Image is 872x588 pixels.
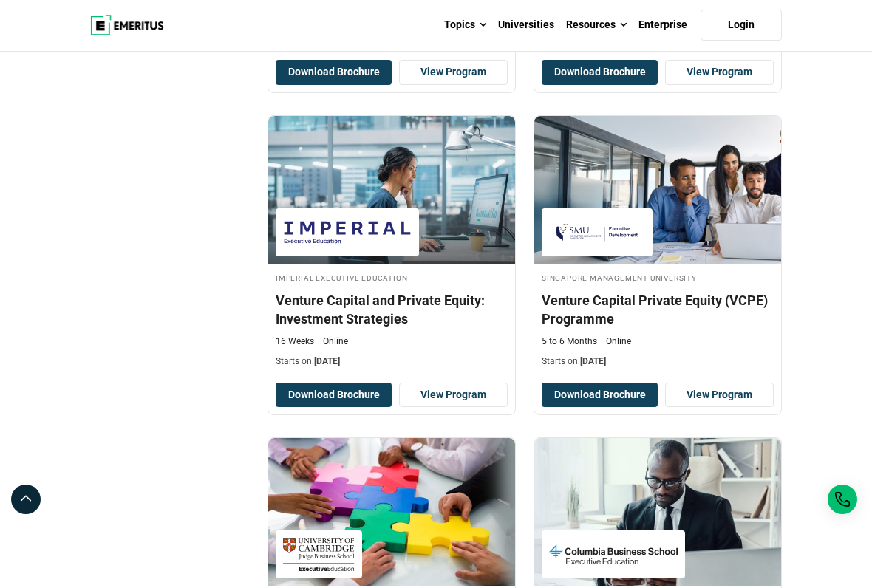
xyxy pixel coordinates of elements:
h4: Venture Capital Private Equity (VCPE) Programme [542,291,774,328]
img: Singapore Management University [549,216,645,249]
p: 16 Weeks [276,335,314,348]
img: Cambridge Judge Business School Executive Education [283,538,355,571]
img: VC Decision Making (Online): Developing an Investment Thesis | Online Finance Course [534,438,781,586]
button: Download Brochure [542,383,658,408]
img: Venture Capital Private Equity (VCPE) Programme | Online Finance Course [534,116,781,264]
img: Diversity, Equity and Inclusion: DEI Strategies for Business Impact | Online Leadership Course [268,438,515,586]
p: Starts on: [276,355,508,368]
h4: Venture Capital and Private Equity: Investment Strategies [276,291,508,328]
img: Imperial Executive Education [283,216,412,249]
h4: Imperial Executive Education [276,271,508,284]
span: [DATE] [314,356,340,366]
a: View Program [399,383,508,408]
a: Finance Course by Imperial Executive Education - November 13, 2025 Imperial Executive Education I... [268,116,515,375]
a: Finance Course by Singapore Management University - September 29, 2025 Singapore Management Unive... [534,116,781,375]
a: View Program [665,60,774,85]
a: View Program [399,60,508,85]
p: Online [601,335,631,348]
p: Online [318,335,348,348]
span: [DATE] [580,356,606,366]
a: View Program [665,383,774,408]
h4: Singapore Management University [542,271,774,284]
a: Login [701,10,782,41]
button: Download Brochure [276,383,392,408]
p: 5 to 6 Months [542,335,597,348]
p: Starts on: [542,355,774,368]
img: Columbia Business School Executive Education [549,538,678,571]
img: Venture Capital and Private Equity: Investment Strategies | Online Finance Course [268,116,515,264]
button: Download Brochure [542,60,658,85]
button: Download Brochure [276,60,392,85]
